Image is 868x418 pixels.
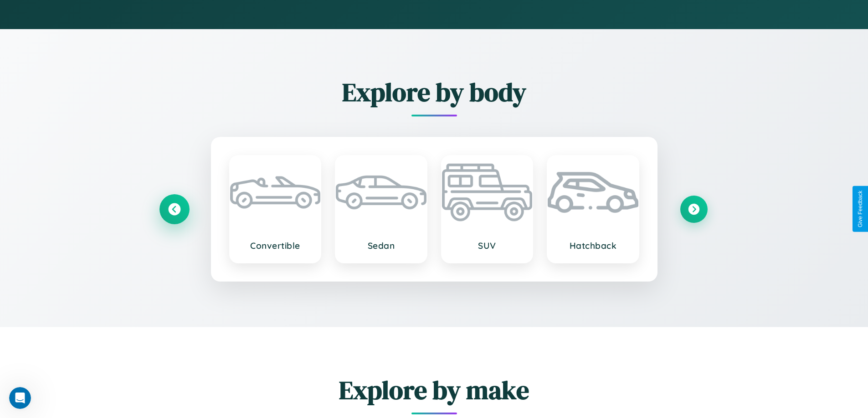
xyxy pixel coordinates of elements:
[161,373,708,408] h2: Explore by make
[857,191,863,227] div: Give Feedback
[345,240,417,251] h3: Sedan
[451,240,524,251] h3: SUV
[239,240,312,251] h3: Convertible
[557,240,629,251] h3: Hatchback
[9,387,31,409] iframe: Intercom live chat
[161,75,708,110] h2: Explore by body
